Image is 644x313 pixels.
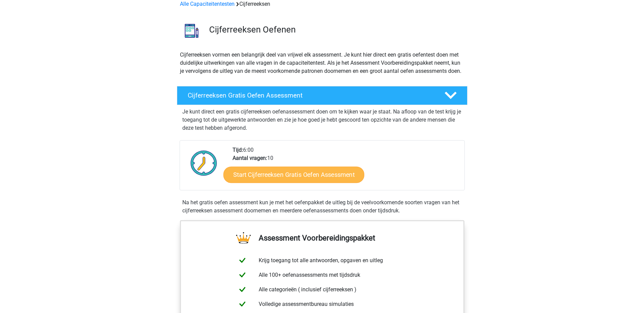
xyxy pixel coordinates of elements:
[174,86,470,105] a: Cijferreeksen Gratis Oefen Assessment
[223,166,364,183] a: Start Cijferreeksen Gratis Oefen Assessment
[180,1,235,7] a: Alle Capaciteitentesten
[180,199,465,215] div: Na het gratis oefen assessment kun je met het oefenpakket de uitleg bij de veelvoorkomende soorte...
[187,146,221,180] img: Klok
[209,24,462,35] h3: Cijferreeksen Oefenen
[233,147,243,153] b: Tijd:
[180,51,464,75] p: Cijferreeksen vormen een belangrijk deel van vrijwel elk assessment. Je kunt hier direct een grat...
[177,16,206,45] img: cijferreeksen
[227,146,464,190] div: 6:00 10
[233,155,267,161] b: Aantal vragen:
[188,91,434,99] h4: Cijferreeksen Gratis Oefen Assessment
[182,108,462,132] p: Je kunt direct een gratis cijferreeksen oefenassessment doen om te kijken waar je staat. Na afloo...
